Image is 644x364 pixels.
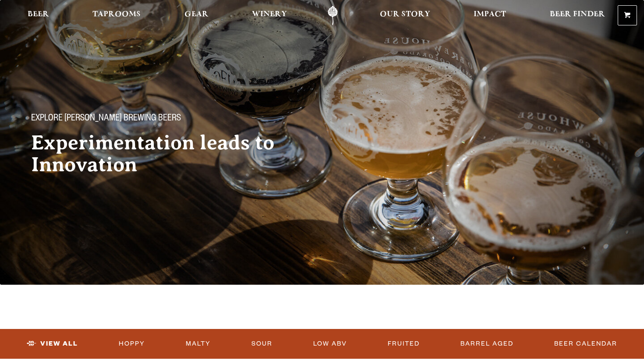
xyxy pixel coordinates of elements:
a: Impact [468,6,512,25]
a: Beer Finder [544,6,611,25]
a: Beer [22,6,55,25]
a: Barrel Aged [457,334,517,354]
a: Hoppy [115,334,149,354]
span: Gear [184,11,209,18]
a: Gear [179,6,214,25]
h2: Experimentation leads to Innovation [31,132,304,176]
span: Our Story [380,11,430,18]
span: Taprooms [92,11,141,18]
span: Beer Finder [550,11,605,18]
a: Taprooms [87,6,146,25]
a: Winery [246,6,293,25]
span: Explore [PERSON_NAME] Brewing Beers [31,113,181,125]
a: Our Story [374,6,436,25]
a: View All [23,334,81,354]
a: Odell Home [316,6,349,25]
a: Beer Calendar [551,334,621,354]
a: Sour [248,334,276,354]
span: Winery [252,11,287,18]
span: Impact [474,11,506,18]
a: Malty [182,334,214,354]
span: Beer [28,11,49,18]
a: Fruited [384,334,423,354]
a: Low ABV [310,334,350,354]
